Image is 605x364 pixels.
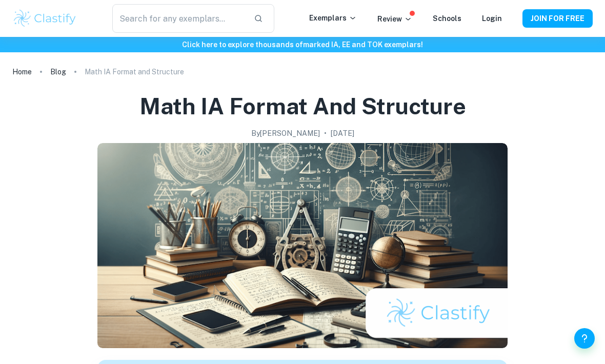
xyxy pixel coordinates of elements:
[433,14,461,23] a: Schools
[50,65,66,79] a: Blog
[331,128,354,139] h2: [DATE]
[251,128,320,139] h2: By [PERSON_NAME]
[85,66,184,77] p: Math IA Format and Structure
[324,128,327,139] p: •
[112,4,246,33] input: Search for any exemplars...
[12,8,77,29] img: Clastify logo
[97,143,508,348] img: Math IA Format and Structure cover image
[574,328,595,349] button: Help and Feedback
[12,65,32,79] a: Home
[482,14,502,23] a: Login
[139,91,466,122] h1: Math IA Format and Structure
[309,12,357,24] p: Exemplars
[2,39,603,50] h6: Click here to explore thousands of marked IA, EE and TOK exemplars !
[522,9,593,28] button: JOIN FOR FREE
[377,13,412,25] p: Review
